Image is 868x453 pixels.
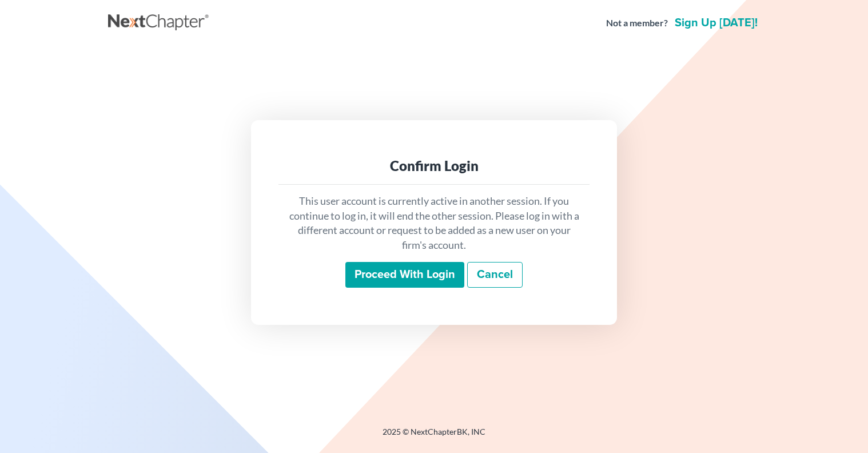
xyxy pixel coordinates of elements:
[606,17,668,30] strong: Not a member?
[672,17,760,29] a: Sign up [DATE]!
[288,194,580,253] p: This user account is currently active in another session. If you continue to log in, it will end ...
[108,426,760,447] div: 2025 © NextChapterBK, INC
[288,157,580,175] div: Confirm Login
[467,262,523,288] a: Cancel
[345,262,464,288] input: Proceed with login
